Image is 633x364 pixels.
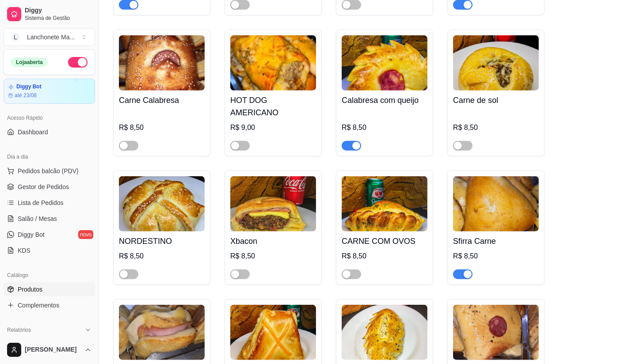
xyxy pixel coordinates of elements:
span: [PERSON_NAME] [25,346,81,354]
h4: Sfirra Carne [453,235,539,247]
h4: Carne de sol [453,94,539,106]
article: Diggy Bot [16,83,42,90]
div: Dia a dia [4,150,95,164]
img: product-image [119,176,205,231]
div: R$ 8,50 [342,251,427,262]
div: R$ 8,50 [453,251,539,262]
span: Produtos [18,285,42,294]
article: até 23/08 [15,92,37,99]
span: Diggy Bot [18,230,45,239]
span: L [11,33,20,42]
img: product-image [342,176,427,231]
a: Dashboard [4,125,95,139]
span: Complementos [18,301,59,310]
div: Catálogo [4,268,95,282]
img: product-image [453,35,539,91]
button: [PERSON_NAME] [4,339,95,360]
span: KDS [18,246,31,255]
a: KDS [4,243,95,258]
span: Pedidos balcão (PDV) [18,167,79,175]
img: product-image [453,305,539,360]
h4: HOT DOG AMERICANO [230,94,316,119]
div: Loja aberta [11,57,48,67]
img: product-image [453,176,539,231]
img: product-image [230,305,316,360]
img: product-image [342,35,427,91]
div: R$ 9,00 [230,122,316,133]
button: Alterar Status [68,57,88,68]
div: R$ 8,50 [119,251,205,262]
h4: NORDESTINO [119,235,205,247]
button: Select a team [4,28,95,46]
span: Relatórios [7,326,31,334]
div: R$ 8,50 [453,122,539,133]
span: Salão / Mesas [18,214,57,223]
span: Gestor de Pedidos [18,182,69,191]
a: Gestor de Pedidos [4,180,95,194]
a: Complementos [4,298,95,312]
div: R$ 8,50 [342,122,427,133]
img: product-image [230,35,316,91]
button: Pedidos balcão (PDV) [4,164,95,178]
div: R$ 8,50 [230,251,316,262]
span: Sistema de Gestão [25,15,92,22]
span: Dashboard [18,128,48,136]
div: Acesso Rápido [4,111,95,125]
a: Diggy Botaté 23/08 [4,79,95,104]
div: Lanchonete Ma ... [27,33,75,42]
img: product-image [119,305,205,360]
a: Produtos [4,282,95,296]
a: DiggySistema de Gestão [4,4,95,25]
h4: Calabresa com queijo [342,94,427,106]
span: Diggy [25,7,92,15]
a: Lista de Pedidos [4,196,95,210]
a: Diggy Botnovo [4,227,95,242]
h4: Carne Calabresa [119,94,205,106]
h4: Xbacon [230,235,316,247]
span: Lista de Pedidos [18,198,64,207]
h4: CARNE COM OVOS [342,235,427,247]
div: R$ 8,50 [119,122,205,133]
a: Salão / Mesas [4,212,95,226]
img: product-image [230,176,316,231]
img: product-image [119,35,205,91]
img: product-image [342,305,427,360]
